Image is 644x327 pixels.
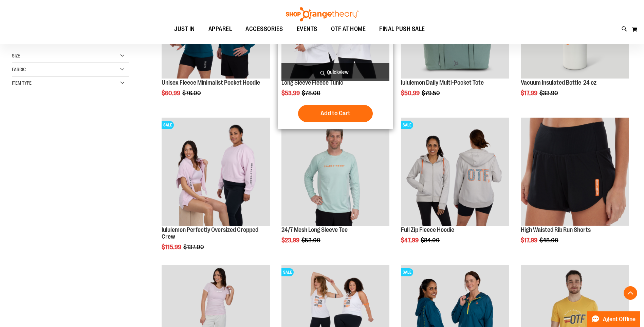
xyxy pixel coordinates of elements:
span: APPAREL [208,21,232,37]
span: $17.99 [521,237,538,244]
span: $60.99 [162,90,181,97]
span: $84.00 [421,237,441,244]
a: APPAREL [202,21,239,37]
a: lululemon Perfectly Oversized Cropped Crew [162,226,258,240]
img: Shop Orangetheory [285,7,360,21]
span: $33.90 [539,90,559,97]
span: $47.99 [401,237,420,244]
span: $115.99 [162,244,182,251]
a: Vacuum Insulated Bottle 24 oz [521,79,596,86]
div: product [517,114,632,261]
span: Item Type [12,80,32,86]
span: $17.99 [521,90,538,97]
span: $50.99 [401,90,421,97]
span: $79.50 [422,90,441,97]
span: $53.99 [281,90,301,97]
span: $53.00 [301,237,321,244]
button: Back To Top [624,286,637,300]
div: product [158,114,273,268]
span: Fabric [12,67,26,72]
img: Main Image of 1457091 [401,118,509,226]
div: product [398,114,512,261]
a: lululemon Perfectly Oversized Cropped CrewSALE [162,118,270,227]
span: Size [12,53,20,58]
a: Long Sleeve Fleece Tunic [281,79,343,86]
button: Add to Cart [298,105,373,122]
img: Main Image of 1457095 [281,118,389,226]
span: OTF AT HOME [331,21,366,37]
a: OTF AT HOME [324,21,373,37]
button: Agent Offline [587,311,640,327]
span: Add to Cart [320,109,350,117]
span: SALE [401,121,413,129]
img: High Waisted Rib Run Shorts [521,118,629,226]
a: Unisex Fleece Minimalist Pocket Hoodie [162,79,260,86]
span: SALE [162,121,174,129]
span: $137.00 [183,244,205,251]
div: product [278,114,393,261]
img: lululemon Perfectly Oversized Cropped Crew [162,118,270,226]
span: $48.00 [539,237,559,244]
a: Quickview [281,63,389,81]
span: EVENTS [297,21,317,37]
a: EVENTS [290,21,324,37]
a: Full Zip Fleece Hoodie [401,226,454,233]
span: $78.00 [302,90,321,97]
span: SALE [401,268,413,276]
span: $76.00 [182,90,202,97]
a: JUST IN [167,21,202,37]
a: lululemon Daily Multi-Pocket Tote [401,79,484,86]
a: High Waisted Rib Run Shorts [521,226,591,233]
a: High Waisted Rib Run Shorts [521,118,629,227]
span: FINAL PUSH SALE [379,21,425,37]
a: FINAL PUSH SALE [372,21,432,37]
span: SALE [281,268,294,276]
a: ACCESSORIES [239,21,290,37]
span: JUST IN [174,21,195,37]
a: Main Image of 1457095SALE [281,118,389,227]
span: $23.99 [281,237,300,244]
span: Agent Offline [603,316,636,323]
a: Main Image of 1457091SALE [401,118,509,227]
a: 24/7 Mesh Long Sleeve Tee [281,226,348,233]
span: ACCESSORIES [245,21,283,37]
